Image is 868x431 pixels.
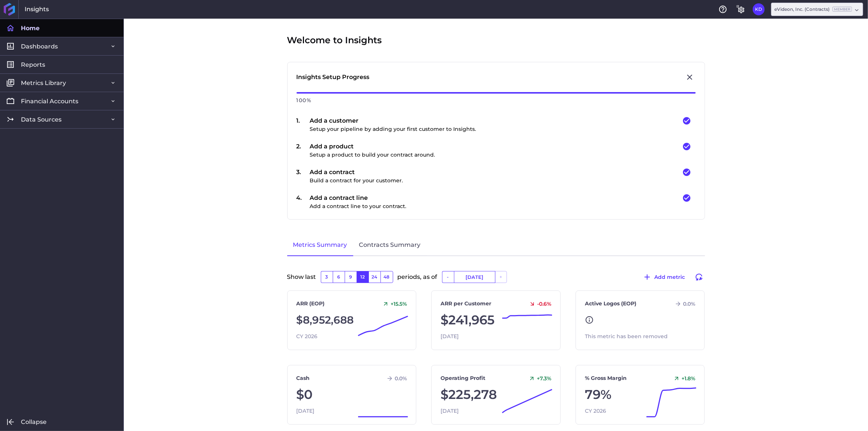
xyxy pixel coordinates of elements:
[684,71,696,83] button: Close
[287,271,705,290] div: Show last periods, as of
[297,142,310,159] div: 2 .
[21,24,40,32] span: Home
[297,194,310,210] div: 4 .
[357,271,369,283] button: 12
[310,142,435,159] div: Add a product
[310,194,407,210] div: Add a contract line
[287,34,382,47] span: Welcome to Insights
[585,385,696,404] div: 79%
[297,168,310,185] div: 3 .
[310,168,403,185] div: Add a contract
[297,385,407,404] div: $0
[383,375,407,382] div: 0.0 %
[297,300,325,308] a: ARR (EOP)
[310,151,435,159] p: Setup a product to build your contract around.
[310,177,403,185] p: Build a contract for your customer.
[380,271,393,283] button: 48
[771,3,863,16] div: Dropdown select
[672,301,695,307] div: 0.0 %
[333,271,345,283] button: 6
[345,271,357,283] button: 9
[670,375,695,382] div: +1.8 %
[310,125,476,133] p: Setup your pipeline by adding your first customer to Insights.
[297,374,310,382] a: Cash
[310,202,407,210] p: Add a contract line to your contract.
[353,235,427,256] a: Contracts Summary
[21,79,66,87] span: Metrics Library
[717,3,729,15] button: Help
[310,116,476,133] div: Add a customer
[21,116,62,123] span: Data Sources
[442,271,454,283] button: -
[21,418,47,426] span: Collapse
[735,3,747,15] button: General Settings
[441,300,491,308] a: ARR per Customer
[369,271,380,283] button: 24
[441,374,485,382] a: Operating Profit
[297,311,407,330] div: $8,952,688
[753,3,765,15] button: User Menu
[585,300,636,308] a: Active Logos (EOP)
[441,311,551,330] div: $241,965
[379,301,407,307] div: +15.5 %
[21,43,58,50] span: Dashboards
[21,97,78,105] span: Financial Accounts
[297,94,696,107] div: 100 %
[585,374,627,382] a: % Gross Margin
[287,235,353,256] a: Metrics Summary
[833,7,852,12] ins: Member
[297,73,370,82] div: Insights Setup Progress
[526,375,551,382] div: +7.3 %
[585,333,696,340] div: This metric has been removed
[297,116,310,133] div: 1 .
[454,271,495,283] input: Select Date
[21,61,45,69] span: Reports
[526,301,551,307] div: -0.6 %
[441,385,551,404] div: $225,278
[321,271,333,283] button: 3
[774,6,852,13] div: eVideon, Inc. (Contracts)
[639,271,689,283] button: Add metric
